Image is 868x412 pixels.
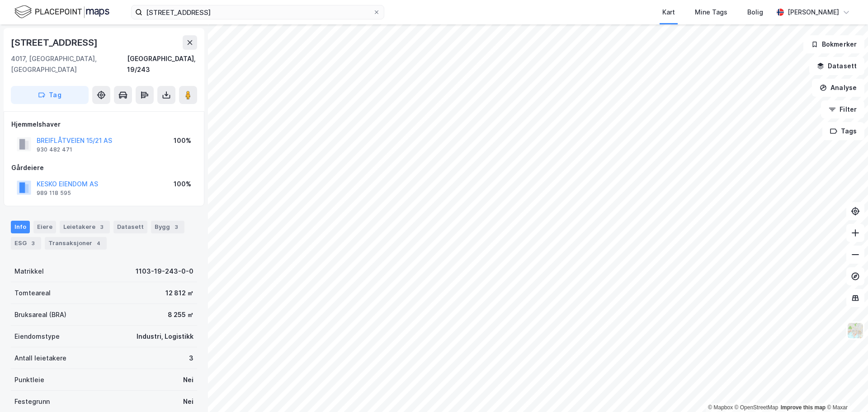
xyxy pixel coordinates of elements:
[168,309,193,320] div: 8 255 ㎡
[847,322,864,339] img: Z
[28,239,38,248] div: 3
[33,221,56,233] div: Eiere
[37,146,72,153] div: 930 482 471
[809,57,864,75] button: Datasett
[708,404,733,411] a: Mapbox
[172,223,181,232] div: 3
[142,5,373,19] input: Søk på adresse, matrikkel, gårdeiere, leietakere eller personer
[45,237,107,250] div: Transaksjoner
[735,404,778,411] a: OpenStreetMap
[11,119,197,130] div: Hjemmelshaver
[113,221,147,233] div: Datasett
[94,239,103,248] div: 4
[14,4,109,20] img: logo.f888ab2527a4732fd821a326f86c7f29.svg
[174,135,191,146] div: 100%
[183,374,193,385] div: Nei
[11,162,197,173] div: Gårdeiere
[781,404,826,411] a: Improve this map
[14,396,50,407] div: Festegrunn
[37,189,71,197] div: 989 118 595
[183,396,193,407] div: Nei
[14,331,60,342] div: Eiendomstype
[695,7,727,18] div: Mine Tags
[11,35,99,50] div: [STREET_ADDRESS]
[747,7,763,18] div: Bolig
[821,100,864,118] button: Filter
[11,86,89,104] button: Tag
[151,221,184,233] div: Bygg
[137,331,193,342] div: Industri, Logistikk
[14,309,66,320] div: Bruksareal (BRA)
[14,288,51,298] div: Tomteareal
[11,237,41,250] div: ESG
[14,374,44,385] div: Punktleie
[14,353,66,364] div: Antall leietakere
[136,266,193,277] div: 1103-19-243-0-0
[11,221,30,233] div: Info
[127,53,197,75] div: [GEOGRAPHIC_DATA], 19/243
[11,53,127,75] div: 4017, [GEOGRAPHIC_DATA], [GEOGRAPHIC_DATA]
[60,221,110,233] div: Leietakere
[788,7,839,18] div: [PERSON_NAME]
[189,353,193,364] div: 3
[97,223,106,232] div: 3
[822,122,864,140] button: Tags
[803,35,864,53] button: Bokmerker
[662,7,675,18] div: Kart
[14,266,44,277] div: Matrikkel
[823,369,868,412] iframe: Chat Widget
[812,79,864,97] button: Analyse
[165,288,193,298] div: 12 812 ㎡
[174,179,191,189] div: 100%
